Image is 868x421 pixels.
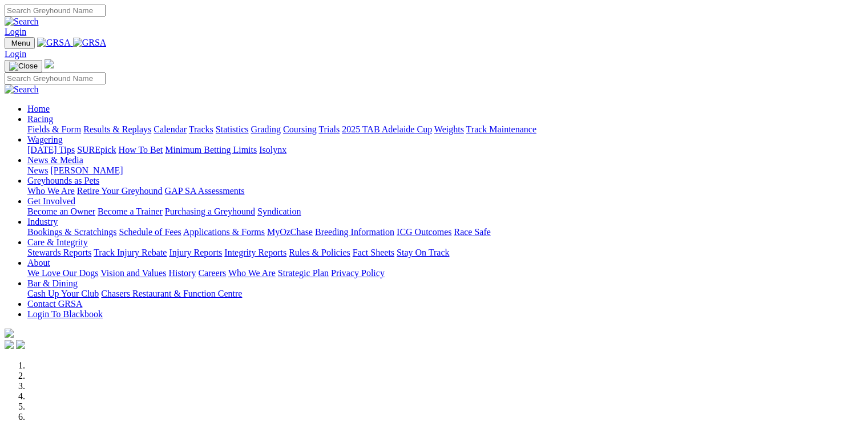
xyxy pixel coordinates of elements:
[27,196,75,206] a: Get Involved
[94,248,167,257] a: Track Injury Rebate
[77,145,116,155] a: SUREpick
[168,268,196,278] a: History
[267,227,313,237] a: MyOzChase
[119,145,163,155] a: How To Bet
[27,289,863,299] div: Bar & Dining
[353,248,394,257] a: Fact Sheets
[283,124,317,134] a: Coursing
[224,248,286,257] a: Integrity Reports
[27,207,95,216] a: Become an Owner
[100,268,166,278] a: Vision and Values
[27,309,103,319] a: Login To Blackbook
[259,145,286,155] a: Isolynx
[27,155,83,165] a: News & Media
[397,248,449,257] a: Stay On Track
[331,268,385,278] a: Privacy Policy
[5,84,39,95] img: Search
[27,227,116,237] a: Bookings & Scratchings
[397,227,451,237] a: ICG Outcomes
[50,165,123,175] a: [PERSON_NAME]
[318,124,340,134] a: Trials
[119,227,181,237] a: Schedule of Fees
[5,329,14,338] img: logo-grsa-white.png
[289,248,350,257] a: Rules & Policies
[165,186,245,196] a: GAP SA Assessments
[27,186,75,196] a: Who We Are
[27,124,81,134] a: Fields & Form
[9,62,38,71] img: Close
[77,186,163,196] a: Retire Your Greyhound
[27,227,863,237] div: Industry
[73,38,107,48] img: GRSA
[466,124,536,134] a: Track Maintenance
[154,124,187,134] a: Calendar
[98,207,163,216] a: Become a Trainer
[27,145,863,155] div: Wagering
[27,268,98,278] a: We Love Our Dogs
[5,17,39,27] img: Search
[27,104,50,114] a: Home
[37,38,71,48] img: GRSA
[27,186,863,196] div: Greyhounds as Pets
[5,72,106,84] input: Search
[5,27,26,37] a: Login
[278,268,329,278] a: Strategic Plan
[27,248,91,257] a: Stewards Reports
[27,248,863,258] div: Care & Integrity
[27,135,63,144] a: Wagering
[5,60,42,72] button: Toggle navigation
[27,237,88,247] a: Care & Integrity
[5,5,106,17] input: Search
[257,207,301,216] a: Syndication
[5,340,14,349] img: facebook.svg
[101,289,242,298] a: Chasers Restaurant & Function Centre
[27,124,863,135] div: Racing
[27,207,863,217] div: Get Involved
[198,268,226,278] a: Careers
[83,124,151,134] a: Results & Replays
[45,59,54,68] img: logo-grsa-white.png
[434,124,464,134] a: Weights
[27,278,78,288] a: Bar & Dining
[27,289,99,298] a: Cash Up Your Club
[216,124,249,134] a: Statistics
[27,258,50,268] a: About
[27,165,863,176] div: News & Media
[165,207,255,216] a: Purchasing a Greyhound
[169,248,222,257] a: Injury Reports
[11,39,30,47] span: Menu
[5,37,35,49] button: Toggle navigation
[27,299,82,309] a: Contact GRSA
[183,227,265,237] a: Applications & Forms
[315,227,394,237] a: Breeding Information
[251,124,281,134] a: Grading
[27,176,99,185] a: Greyhounds as Pets
[5,49,26,59] a: Login
[342,124,432,134] a: 2025 TAB Adelaide Cup
[27,114,53,124] a: Racing
[189,124,213,134] a: Tracks
[228,268,276,278] a: Who We Are
[454,227,490,237] a: Race Safe
[27,145,75,155] a: [DATE] Tips
[16,340,25,349] img: twitter.svg
[27,165,48,175] a: News
[27,217,58,226] a: Industry
[27,268,863,278] div: About
[165,145,257,155] a: Minimum Betting Limits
